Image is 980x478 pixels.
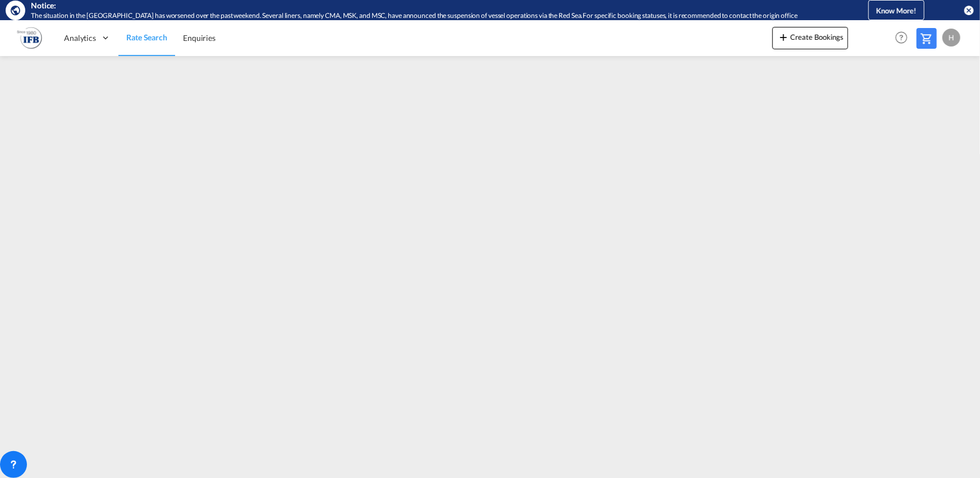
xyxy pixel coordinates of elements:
[942,29,960,47] div: H
[56,20,118,56] div: Analytics
[126,33,167,42] span: Rate Search
[772,27,848,49] button: icon-plus 400-fgCreate Bookings
[777,30,790,44] md-icon: icon-plus 400-fg
[17,25,42,50] img: b628ab10256c11eeb52753acbc15d091.png
[876,6,917,15] span: Know More!
[10,4,21,16] md-icon: icon-earth
[892,28,911,47] span: Help
[64,33,96,44] span: Analytics
[183,33,216,43] span: Enquiries
[118,20,175,56] a: Rate Search
[31,11,829,21] div: The situation in the Red Sea has worsened over the past weekend. Several liners, namely CMA, MSK,...
[175,20,223,56] a: Enquiries
[892,28,917,48] div: Help
[963,4,974,16] button: icon-close-circle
